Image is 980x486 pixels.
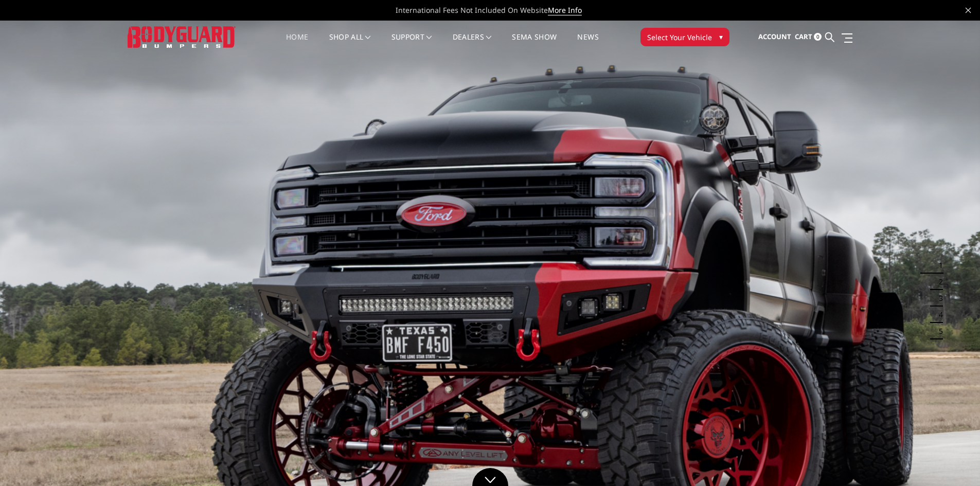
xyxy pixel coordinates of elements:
img: BODYGUARD BUMPERS [128,26,236,47]
span: 0 [814,33,822,41]
a: Dealers [453,33,492,53]
a: Click to Down [472,468,508,486]
button: 5 of 5 [933,323,943,339]
button: 1 of 5 [933,257,943,274]
button: 3 of 5 [933,290,943,307]
a: shop all [329,33,371,53]
button: 2 of 5 [933,274,943,290]
a: SEMA Show [512,33,557,53]
a: News [577,33,598,53]
button: Select Your Vehicle [640,28,729,46]
span: ▾ [719,31,723,42]
a: Account [758,23,791,51]
span: Account [758,32,791,41]
span: Select Your Vehicle [647,32,712,43]
a: Cart 0 [795,23,822,51]
a: Home [286,33,308,53]
span: Cart [795,32,812,41]
a: More Info [548,5,582,15]
button: 4 of 5 [933,307,943,323]
a: Support [391,33,432,53]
